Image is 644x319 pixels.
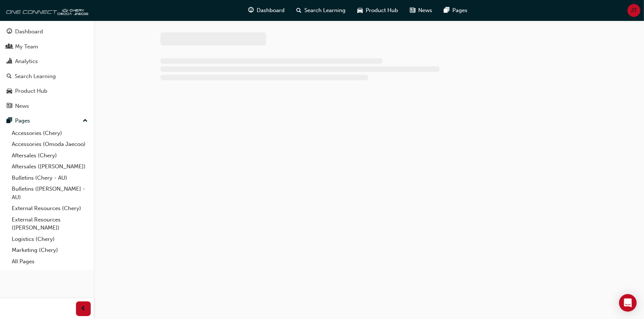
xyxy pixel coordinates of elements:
[7,118,12,124] span: pages-icon
[9,161,91,172] a: Aftersales ([PERSON_NAME])
[7,29,12,35] span: guage-icon
[290,3,351,18] a: search-iconSearch Learning
[7,44,12,50] span: people-icon
[3,55,91,68] a: Analytics
[3,40,91,54] a: My Team
[4,3,88,18] img: oneconnect
[418,6,432,15] span: News
[81,304,86,313] span: prev-icon
[9,150,91,161] a: Aftersales (Chery)
[9,183,91,203] a: Bulletins ([PERSON_NAME] - AU)
[3,114,91,128] button: Pages
[9,214,91,234] a: External Resources ([PERSON_NAME])
[7,103,12,110] span: news-icon
[7,73,12,80] span: search-icon
[15,72,56,81] div: Search Learning
[9,172,91,184] a: Bulletins (Chery - AU)
[444,6,449,15] span: pages-icon
[248,6,254,15] span: guage-icon
[9,203,91,214] a: External Resources (Chery)
[410,6,415,15] span: news-icon
[3,84,91,98] a: Product Hub
[15,27,43,36] div: Dashboard
[304,6,345,15] span: Search Learning
[9,256,91,267] a: All Pages
[15,87,47,95] div: Product Hub
[15,102,29,110] div: News
[83,116,88,126] span: up-icon
[3,25,91,38] a: Dashboard
[15,57,38,66] div: Analytics
[15,43,38,51] div: My Team
[9,139,91,150] a: Accessories (Omoda Jaecoo)
[7,58,12,65] span: chart-icon
[366,6,398,15] span: Product Hub
[619,294,637,312] div: Open Intercom Messenger
[404,3,438,18] a: news-iconNews
[351,3,404,18] a: car-iconProduct Hub
[9,128,91,139] a: Accessories (Chery)
[452,6,467,15] span: Pages
[438,3,473,18] a: pages-iconPages
[257,6,285,15] span: Dashboard
[631,6,637,15] span: JT
[3,70,91,83] a: Search Learning
[15,117,30,125] div: Pages
[9,234,91,245] a: Logistics (Chery)
[9,245,91,256] a: Marketing (Chery)
[3,23,91,114] button: DashboardMy TeamAnalyticsSearch LearningProduct HubNews
[242,3,290,18] a: guage-iconDashboard
[357,6,363,15] span: car-icon
[296,6,301,15] span: search-icon
[7,88,12,95] span: car-icon
[627,4,640,17] button: JT
[3,99,91,113] a: News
